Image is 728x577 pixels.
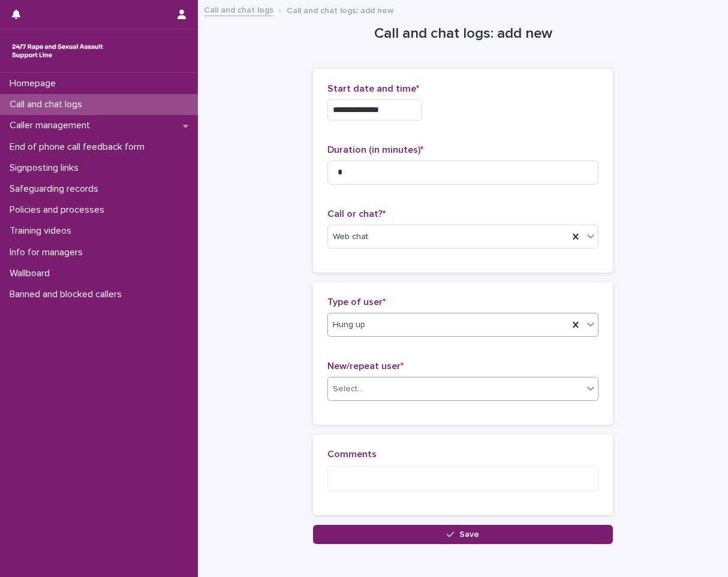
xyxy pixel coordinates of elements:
button: Save [313,525,613,544]
span: Web chat [333,231,368,243]
span: Save [459,530,479,539]
p: Wallboard [5,268,59,279]
span: Duration (in minutes) [327,145,423,155]
span: Comments [327,449,377,459]
span: Type of user [327,297,386,307]
p: Info for managers [5,247,92,258]
p: Call and chat logs [5,99,92,110]
p: Call and chat logs: add new [287,3,394,16]
h1: Call and chat logs: add new [313,25,613,43]
p: Banned and blocked callers [5,289,131,300]
span: Start date and time [327,84,419,93]
p: Safeguarding records [5,183,108,195]
p: Caller management [5,120,100,131]
p: End of phone call feedback form [5,141,154,153]
p: Homepage [5,78,65,89]
p: Policies and processes [5,204,114,216]
img: rhQMoQhaT3yELyF149Cw [10,39,106,63]
p: Training videos [5,225,81,237]
span: New/repeat user [327,361,404,371]
span: Call or chat? [327,209,386,219]
div: Select... [333,383,363,395]
a: Call and chat logs [204,2,273,16]
p: Signposting links [5,162,88,174]
span: Hung up [333,319,365,331]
